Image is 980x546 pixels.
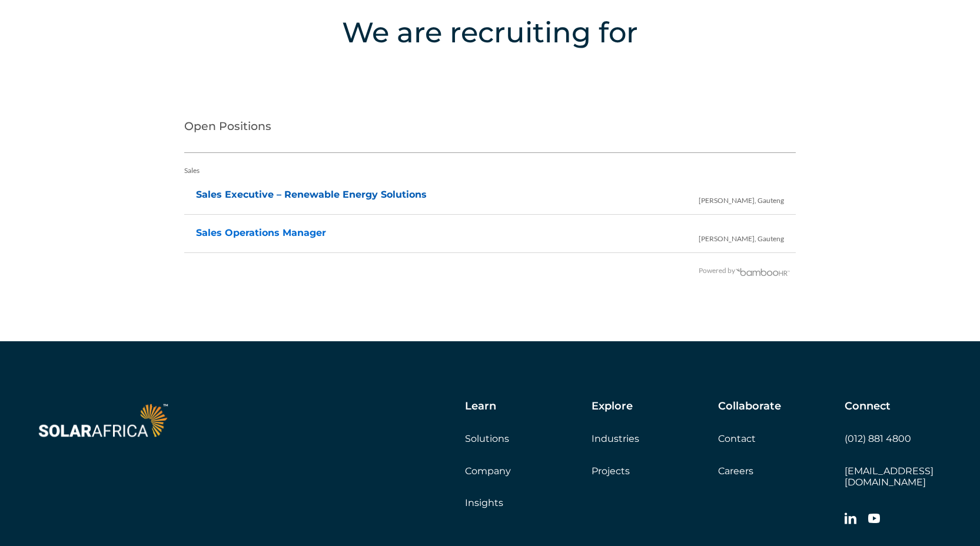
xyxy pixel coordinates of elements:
[845,433,911,444] a: (012) 881 4800
[196,189,427,200] a: Sales Executive – Renewable Energy Solutions
[465,433,509,444] a: Solutions
[196,227,326,238] a: Sales Operations Manager
[184,259,791,282] div: Powered by
[592,433,639,444] a: Industries
[592,465,630,477] a: Projects
[465,400,496,413] h5: Learn
[465,497,503,508] a: Insights
[184,106,796,153] h2: Open Positions
[718,465,753,477] a: Careers
[699,184,784,212] span: [PERSON_NAME], Gauteng
[592,400,633,413] h5: Explore
[53,12,927,53] h4: We are recruiting for
[845,465,934,488] a: [EMAIL_ADDRESS][DOMAIN_NAME]
[845,400,891,413] h5: Connect
[735,267,790,276] img: BambooHR - HR software
[184,159,796,182] div: Sales
[718,433,756,444] a: Contact
[465,465,511,477] a: Company
[718,400,781,413] h5: Collaborate
[699,222,784,251] span: [PERSON_NAME], Gauteng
